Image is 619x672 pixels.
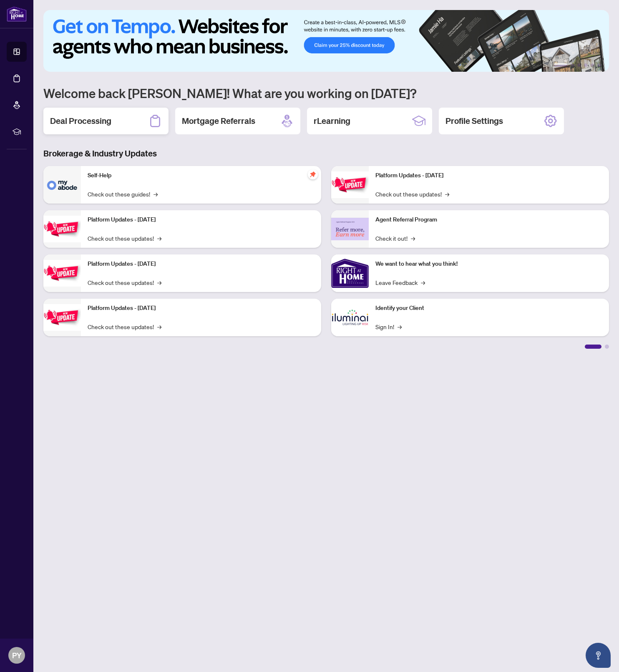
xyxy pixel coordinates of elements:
[308,169,318,179] span: pushpin
[182,115,255,127] h2: Mortgage Referrals
[331,218,369,241] img: Agent Referral Program
[88,171,315,180] p: Self-Help
[43,85,609,101] h1: Welcome back [PERSON_NAME]! What are you working on [DATE]?
[43,166,81,204] img: Self-Help
[331,171,369,198] img: Platform Updates - June 23, 2025
[43,304,81,330] img: Platform Updates - July 8, 2025
[88,189,158,199] a: Check out these guides!→
[571,63,574,67] button: 2
[88,304,315,313] p: Platform Updates - [DATE]
[421,278,425,287] span: →
[43,260,81,286] img: Platform Updates - July 21, 2025
[50,115,111,127] h2: Deal Processing
[375,171,602,180] p: Platform Updates - [DATE]
[554,63,567,67] button: 1
[88,234,161,243] a: Check out these updates!→
[375,278,425,287] a: Leave Feedback→
[375,215,602,224] p: Agent Referral Program
[577,63,581,67] button: 3
[43,148,609,159] h3: Brokerage & Industry Updates
[591,63,594,67] button: 5
[375,234,415,243] a: Check it out!→
[88,278,161,287] a: Check out these updates!→
[88,215,315,224] p: Platform Updates - [DATE]
[157,234,161,243] span: →
[7,6,27,22] img: logo
[157,322,161,331] span: →
[331,254,369,292] img: We want to hear what you think!
[12,649,22,661] span: PY
[375,259,602,269] p: We want to hear what you think!
[88,322,161,331] a: Check out these updates!→
[375,304,602,313] p: Identify your Client
[157,278,161,287] span: →
[314,115,350,127] h2: rLearning
[586,643,611,668] button: Open asap
[375,189,449,199] a: Check out these updates!→
[153,189,158,199] span: →
[375,322,402,331] a: Sign In!→
[445,189,449,199] span: →
[597,63,601,67] button: 6
[445,115,503,127] h2: Profile Settings
[331,299,369,336] img: Identify your Client
[43,216,81,242] img: Platform Updates - September 16, 2025
[43,10,609,72] img: Slide 0
[88,259,315,269] p: Platform Updates - [DATE]
[584,63,587,67] button: 4
[411,234,415,243] span: →
[398,322,402,331] span: →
